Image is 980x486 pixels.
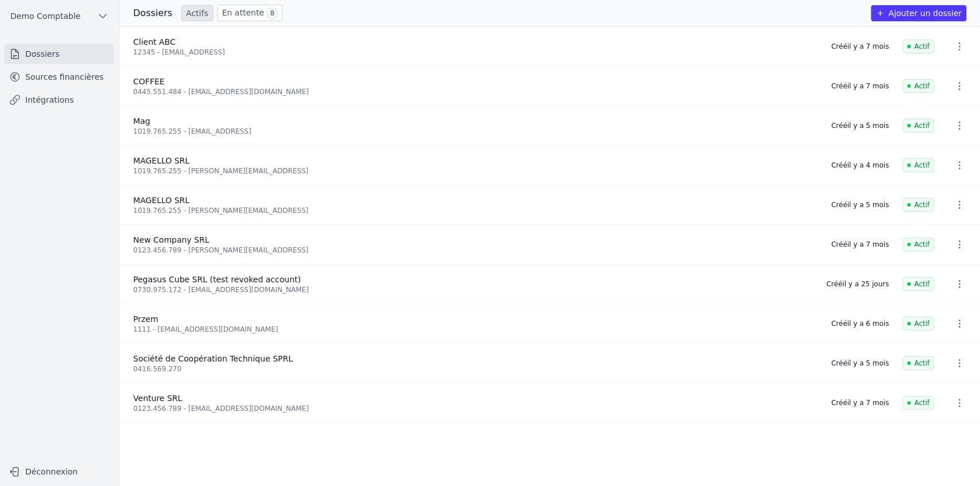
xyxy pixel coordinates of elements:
[902,198,934,212] span: Actif
[133,77,165,86] span: COFFEE
[902,238,934,251] span: Actif
[133,166,818,176] div: 1019.765.255 - [PERSON_NAME][EMAIL_ADDRESS]
[831,121,889,130] div: Créé il y a 5 mois
[266,7,278,19] span: 8
[831,42,889,51] div: Créé il y a 7 mois
[902,317,934,331] span: Actif
[181,5,213,21] a: Actifs
[902,277,934,291] span: Actif
[133,394,182,403] span: Venture SRL
[5,462,114,481] button: Déconnexion
[902,356,934,370] span: Actif
[133,275,301,284] span: Pegasus Cube SRL (test revoked account)
[5,67,114,87] a: Sources financières
[831,359,889,368] div: Créé il y a 5 mois
[133,285,812,294] div: 0730.975.172 - [EMAIL_ADDRESS][DOMAIN_NAME]
[133,156,189,165] span: MAGELLO SRL
[902,40,934,53] span: Actif
[133,364,818,374] div: 0416.569.270
[902,396,934,410] span: Actif
[133,87,818,96] div: 0445.551.484 - [EMAIL_ADDRESS][DOMAIN_NAME]
[902,79,934,93] span: Actif
[831,200,889,209] div: Créé il y a 5 mois
[133,206,818,215] div: 1019.765.255 - [PERSON_NAME][EMAIL_ADDRESS]
[133,404,818,413] div: 0123.456.789 - [EMAIL_ADDRESS][DOMAIN_NAME]
[133,127,818,136] div: 1019.765.255 - [EMAIL_ADDRESS]
[831,81,889,91] div: Créé il y a 7 mois
[133,48,818,57] div: 12345 - [EMAIL_ADDRESS]
[871,5,966,21] button: Ajouter un dossier
[5,44,114,64] a: Dossiers
[5,7,114,25] button: Demo Comptable
[133,116,150,126] span: Mag
[826,279,889,289] div: Créé il y a 25 jours
[902,119,934,133] span: Actif
[133,314,158,324] span: Przem
[5,90,114,110] a: Intégrations
[133,37,176,46] span: Client ABC
[218,5,282,21] a: En attente 8
[133,235,209,244] span: New Company SRL
[10,10,80,22] span: Demo Comptable
[831,319,889,328] div: Créé il y a 6 mois
[831,161,889,170] div: Créé il y a 4 mois
[831,398,889,407] div: Créé il y a 7 mois
[831,240,889,249] div: Créé il y a 7 mois
[902,158,934,172] span: Actif
[133,6,172,20] h3: Dossiers
[133,196,189,205] span: MAGELLO SRL
[133,325,818,334] div: 1111 - [EMAIL_ADDRESS][DOMAIN_NAME]
[133,246,818,255] div: 0123.456.789 - [PERSON_NAME][EMAIL_ADDRESS]
[133,354,293,363] span: Société de Coopération Technique SPRL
